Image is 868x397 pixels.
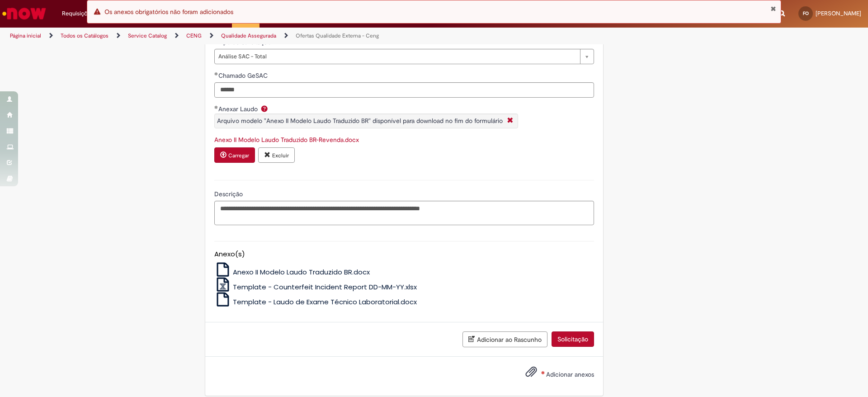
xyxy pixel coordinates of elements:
[218,49,576,64] span: Análise SAC - Total
[258,147,295,163] button: Excluir anexo Anexo II Modelo Laudo Traduzido BR-Revenda.docx
[214,190,245,198] span: Descrição
[233,297,417,307] span: Template - Laudo de Exame Técnico Laboratorial.docx
[214,267,370,277] a: Anexo II Modelo Laudo Traduzido BR.docx
[816,9,861,17] span: [PERSON_NAME]
[214,105,218,109] span: Obrigatório Preenchido
[546,370,594,378] span: Adicionar anexos
[214,147,255,163] button: Carregar anexo de Anexar Laudo Required
[217,117,503,125] span: Arquivo modelo "Anexo II Modelo Laudo Traduzido BR" disponível para download no fim do formulário
[214,82,594,98] input: Chamado GeSAC
[296,32,379,39] a: Ofertas Qualidade Externa - Ceng
[233,267,370,277] span: Anexo II Modelo Laudo Traduzido BR.docx
[272,152,289,159] small: Excluir
[10,32,41,39] a: Página inicial
[770,5,776,12] button: Fechar Notificação
[218,71,269,80] span: Chamado GeSAC
[62,9,94,18] span: Requisições
[228,152,249,159] small: Carregar
[104,8,233,16] span: Os anexos obrigatórios não foram adicionados
[186,32,202,39] a: CENG
[214,72,218,76] span: Obrigatório Preenchido
[7,28,572,44] ul: Trilhas de página
[214,201,594,225] textarea: Descrição
[462,331,547,347] button: Adicionar ao Rascunho
[214,136,359,144] a: Download de Anexo II Modelo Laudo Traduzido BR-Revenda.docx
[218,105,259,113] span: Anexar Laudo
[803,10,809,16] span: FO
[259,105,270,112] span: Ajuda para Anexar Laudo
[221,32,276,39] a: Qualidade Assegurada
[233,282,417,292] span: Template - Counterfeit Incident Report DD-MM-YY.xlsx
[552,331,594,347] button: Solicitação
[61,32,108,39] a: Todos os Catálogos
[214,282,417,292] a: Template - Counterfeit Incident Report DD-MM-YY.xlsx
[128,32,167,39] a: Service Catalog
[523,364,539,384] button: Adicionar anexos
[218,38,273,46] span: Tipo de solicitação
[214,297,417,307] a: Template - Laudo de Exame Técnico Laboratorial.docx
[214,250,594,258] h5: Anexo(s)
[505,116,515,126] i: Fechar More information Por question_anexar_laudo
[1,5,47,23] img: ServiceNow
